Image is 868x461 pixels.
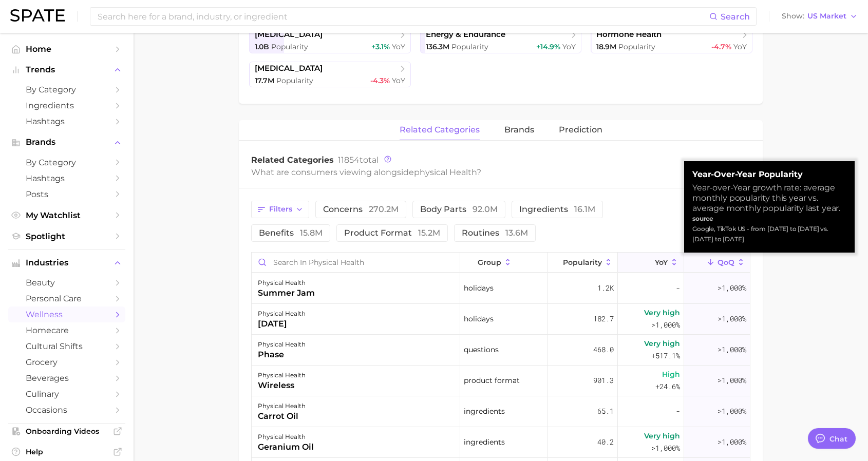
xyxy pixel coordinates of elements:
[323,205,399,214] span: concerns
[26,101,108,110] span: Ingredients
[26,210,108,220] span: My Watchlist
[26,117,108,126] span: Hashtags
[258,410,306,422] div: carrot oil
[464,282,494,294] span: holidays
[562,42,576,51] span: YoY
[300,228,323,238] span: 15.8m
[8,228,125,244] a: Spotlight
[251,155,334,165] span: Related Categories
[258,400,306,412] div: physical health
[597,405,614,417] span: 65.1
[655,258,668,266] span: YoY
[26,357,108,367] span: grocery
[255,64,323,73] span: [MEDICAL_DATA]
[255,42,269,51] span: 1.0b
[369,204,399,214] span: 270.2m
[593,374,614,387] span: 901.3
[8,207,125,223] a: My Watchlist
[478,258,501,266] span: group
[258,369,306,381] div: physical health
[473,204,498,214] span: 92.0m
[782,13,804,19] span: Show
[26,325,108,335] span: homecare
[779,10,860,23] button: ShowUS Market
[8,306,125,322] a: wellness
[258,441,314,453] div: geranium oil
[593,313,614,325] span: 182.7
[418,228,440,238] span: 15.2m
[26,258,108,267] span: Industries
[519,205,595,214] span: ingredients
[249,62,411,87] a: [MEDICAL_DATA]17.7m Popularity-4.3% YoY
[252,273,750,304] button: physical healthsummer jamholidays1.2k->1,000%
[548,253,618,273] button: Popularity
[8,186,125,202] a: Posts
[8,41,125,57] a: Home
[8,82,125,98] a: by Category
[676,282,680,294] span: -
[26,310,108,319] span: wellness
[271,42,308,51] span: Popularity
[718,344,746,354] span: >1,000%
[8,98,125,113] a: Ingredients
[692,183,846,214] div: Year-over-Year growth rate: average monthly popularity this year vs. average monthly popularity l...
[251,201,309,218] button: Filters
[338,155,360,165] span: 11854
[26,294,108,303] span: personal care
[505,228,528,238] span: 13.6m
[721,12,750,22] span: Search
[655,380,680,393] span: +24.6%
[344,229,440,237] span: product format
[536,42,560,51] span: +14.9%
[733,42,747,51] span: YoY
[618,253,684,273] button: YoY
[692,215,713,222] strong: source
[258,338,306,351] div: physical health
[258,287,315,299] div: summer jam
[718,314,746,323] span: >1,000%
[504,125,534,135] span: brands
[718,283,746,293] span: >1,000%
[251,165,683,179] div: What are consumers viewing alongside ?
[259,229,323,237] span: benefits
[460,253,548,273] button: group
[8,386,125,402] a: culinary
[371,42,390,51] span: +3.1%
[8,155,125,170] a: by Category
[462,229,528,237] span: routines
[252,304,750,335] button: physical health[DATE]holidays182.7Very high>1,000%>1,000%
[718,406,746,416] span: >1,000%
[718,437,746,447] span: >1,000%
[618,42,655,51] span: Popularity
[338,155,379,165] span: total
[464,343,499,356] span: questions
[676,405,680,417] span: -
[26,447,108,456] span: Help
[8,62,125,78] button: Trends
[10,9,65,22] img: SPATE
[97,8,709,25] input: Search here for a brand, industry, or ingredient
[597,436,614,448] span: 40.2
[252,396,750,427] button: physical healthcarrot oilingredients65.1->1,000%
[420,205,498,214] span: body parts
[252,335,750,366] button: physical healthphasequestions468.0Very high+517.1%>1,000%
[451,42,488,51] span: Popularity
[26,85,108,94] span: by Category
[651,320,680,330] span: >1,000%
[8,255,125,271] button: Industries
[26,427,108,436] span: Onboarding Videos
[26,65,108,74] span: Trends
[26,44,108,54] span: Home
[26,389,108,399] span: culinary
[711,42,731,51] span: -4.7%
[426,30,505,40] span: energy & endurance
[255,30,323,40] span: [MEDICAL_DATA]
[8,275,125,291] a: beauty
[644,306,680,319] span: Very high
[258,431,314,443] div: physical health
[420,28,582,53] a: energy & endurance136.3m Popularity+14.9% YoY
[596,42,616,51] span: 18.9m
[258,277,315,289] div: physical health
[370,76,390,85] span: -4.3%
[807,13,846,19] span: US Market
